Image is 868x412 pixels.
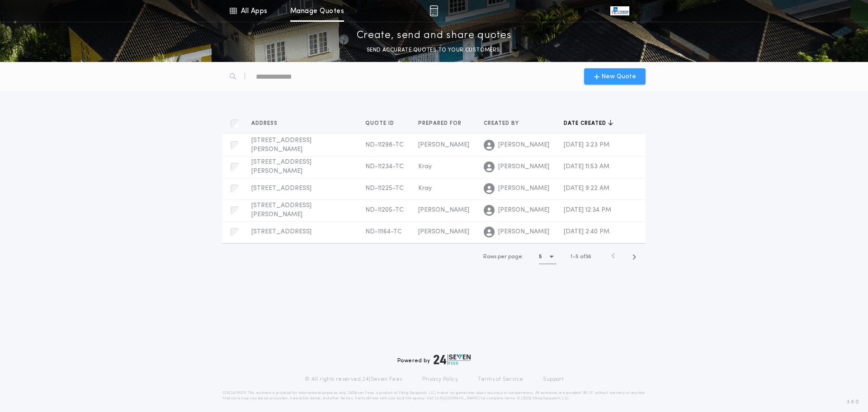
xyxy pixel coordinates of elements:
[543,376,563,383] a: Support
[498,141,549,150] span: [PERSON_NAME]
[539,250,557,264] button: 5
[418,163,432,170] span: Kray
[251,202,311,218] span: [STREET_ADDRESS][PERSON_NAME]
[484,120,521,127] span: Created by
[365,119,401,128] button: Quote ID
[251,185,311,192] span: [STREET_ADDRESS]
[498,162,549,171] span: [PERSON_NAME]
[418,228,469,235] span: [PERSON_NAME]
[305,376,402,383] p: © All rights reserved. 24|Seven Fees
[564,207,611,213] span: [DATE] 12:34 PM
[564,228,609,235] span: [DATE] 2:40 PM
[365,207,404,213] span: ND-11205-TC
[418,207,469,213] span: [PERSON_NAME]
[435,397,480,400] a: [URL][DOMAIN_NAME]
[564,119,613,128] button: Date created
[564,185,609,192] span: [DATE] 9:22 AM
[498,206,549,215] span: [PERSON_NAME]
[498,227,549,237] span: [PERSON_NAME]
[367,46,501,55] p: SEND ACCURATE QUOTES TO YOUR CUSTOMERS.
[429,5,438,16] img: img
[584,68,646,85] button: New Quote
[564,163,609,170] span: [DATE] 11:53 AM
[498,184,549,193] span: [PERSON_NAME]
[357,28,512,43] p: Create, send and share quotes
[251,137,311,153] span: [STREET_ADDRESS][PERSON_NAME]
[484,119,526,128] button: Created by
[564,142,609,148] span: [DATE] 3:23 PM
[576,254,579,260] span: 5
[251,228,311,235] span: [STREET_ADDRESS]
[564,120,608,127] span: Date created
[483,254,524,260] span: Rows per page:
[418,185,432,192] span: Kray
[610,6,629,15] img: vs-icon
[539,252,542,261] h1: 5
[434,354,471,365] img: logo
[847,398,859,406] span: 3.8.0
[365,120,396,127] span: Quote ID
[251,159,311,175] span: [STREET_ADDRESS][PERSON_NAME]
[422,376,458,383] a: Privacy Policy
[365,142,404,148] span: ND-11298-TC
[365,163,404,170] span: ND-11234-TC
[571,254,572,260] span: 1
[397,354,471,365] div: Powered by
[478,376,523,383] a: Terms of Service
[580,253,591,261] span: of 36
[418,120,463,127] span: Prepared for
[365,228,402,235] span: ND-11164-TC
[418,142,469,148] span: [PERSON_NAME]
[222,390,646,401] p: DISCLAIMER: This estimate is provided for informational purposes only. 24|Seven Fees, a product o...
[601,72,636,81] span: New Quote
[251,119,284,128] button: Address
[365,185,404,192] span: ND-11225-TC
[251,120,279,127] span: Address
